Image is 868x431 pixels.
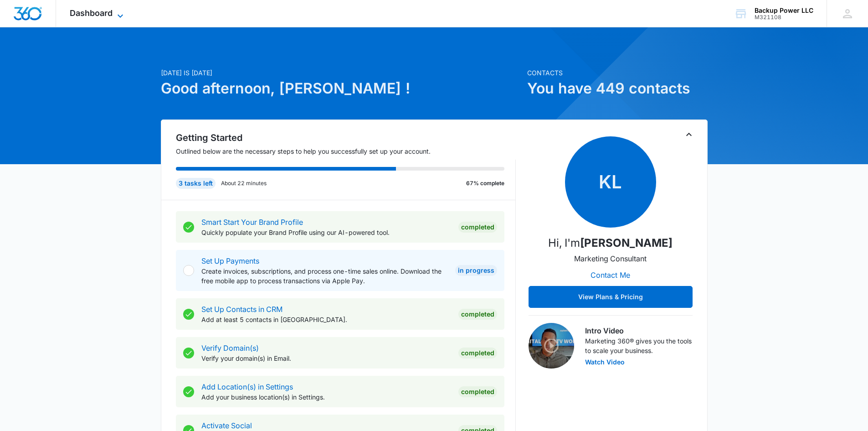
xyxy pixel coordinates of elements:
h1: You have 449 contacts [527,78,708,99]
a: Smart Start Your Brand Profile [201,218,303,227]
p: About 22 minutes [221,179,267,187]
p: Hi, I'm [548,235,673,251]
span: KL [565,136,656,228]
img: Intro Video [529,323,574,369]
div: In Progress [455,265,497,276]
p: Contacts [527,68,708,78]
p: Add at least 5 contacts in [GEOGRAPHIC_DATA]. [201,315,451,324]
p: Add your business location(s) in Settings. [201,392,451,402]
p: Verify your domain(s) in Email. [201,353,451,363]
p: Marketing Consultant [574,253,647,264]
p: 67% complete [466,179,504,187]
div: Completed [458,386,497,397]
a: Activate Social [201,421,252,430]
button: View Plans & Pricing [529,286,693,308]
div: 3 tasks left [176,178,216,189]
span: Dashboard [70,8,113,18]
h2: Getting Started [176,131,516,145]
div: Completed [458,222,497,233]
div: Completed [458,309,497,320]
a: Set Up Contacts in CRM [201,305,282,314]
p: [DATE] is [DATE] [161,68,522,78]
p: Outlined below are the necessary steps to help you successfully set up your account. [176,146,516,156]
button: Contact Me [581,264,639,286]
h3: Intro Video [585,325,693,336]
h1: Good afternoon, [PERSON_NAME] ! [161,78,522,99]
div: Completed [458,348,497,358]
div: account name [755,7,813,14]
p: Marketing 360® gives you the tools to scale your business. [585,336,693,355]
a: Verify Domain(s) [201,343,259,353]
p: Quickly populate your Brand Profile using our AI-powered tool. [201,228,451,237]
a: Add Location(s) in Settings [201,382,293,391]
a: Set Up Payments [201,256,259,265]
button: Watch Video [585,359,625,365]
strong: [PERSON_NAME] [580,236,673,249]
p: Create invoices, subscriptions, and process one-time sales online. Download the free mobile app t... [201,266,448,286]
div: account id [755,14,813,21]
button: Toggle Collapse [683,129,694,140]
